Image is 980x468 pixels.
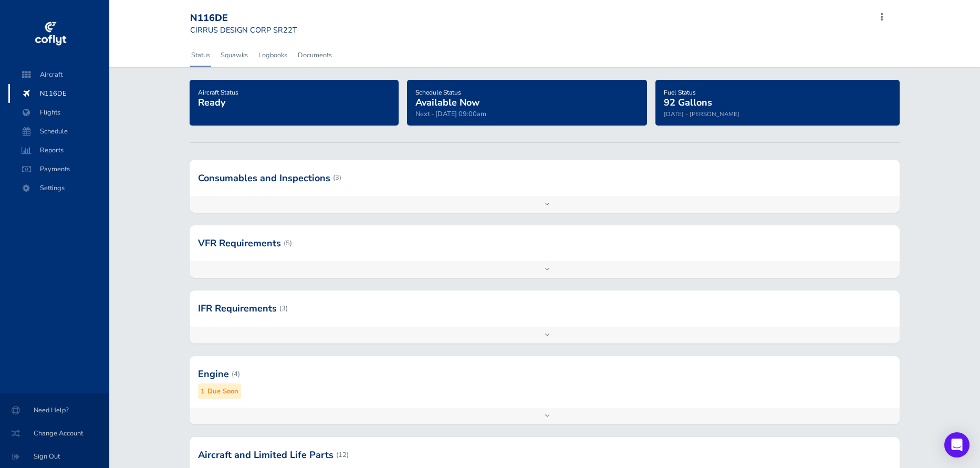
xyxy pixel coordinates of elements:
small: Due Soon [207,386,238,397]
span: Aircraft Status [198,88,238,97]
span: Fuel Status [664,88,696,97]
span: Sign Out [13,447,97,466]
span: 92 Gallons [664,96,712,109]
a: Logbooks [257,44,288,67]
span: Need Help? [13,401,97,420]
span: Change Account [13,424,97,443]
span: Ready [198,96,225,109]
div: Open Intercom Messenger [944,432,969,457]
small: [DATE] - [PERSON_NAME] [664,110,739,118]
span: Next - [DATE] 09:00am [415,109,486,119]
a: Status [190,44,211,67]
span: N116DE [19,84,99,103]
span: Flights [19,103,99,122]
small: CIRRUS DESIGN CORP SR22T [190,25,297,35]
span: Schedule Status [415,88,461,97]
a: Squawks [220,44,249,67]
span: Schedule [19,122,99,141]
img: coflyt logo [33,18,68,50]
div: N116DE [190,13,297,24]
span: Settings [19,179,99,197]
span: Aircraft [19,65,99,84]
a: Schedule StatusAvailable Now [415,85,479,109]
span: Reports [19,141,99,160]
span: Payments [19,160,99,179]
a: Documents [297,44,333,67]
span: Available Now [415,96,479,109]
